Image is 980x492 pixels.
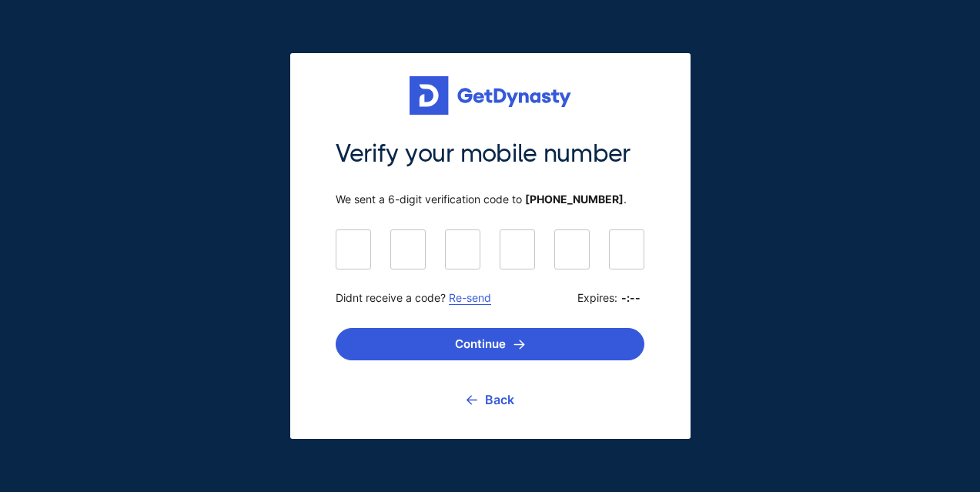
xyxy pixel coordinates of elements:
b: [PHONE_NUMBER] [525,192,624,206]
a: Back [467,380,514,419]
span: Didnt receive a code? [336,291,491,305]
button: Continue [336,328,644,360]
span: Expires: [577,291,644,305]
span: We sent a 6-digit verification code to . [336,192,644,206]
b: -:-- [621,291,644,305]
span: Verify your mobile number [336,138,644,170]
img: Get started for free with Dynasty Trust Company [410,76,571,115]
a: Re-send [449,291,491,304]
img: go back icon [467,395,477,405]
